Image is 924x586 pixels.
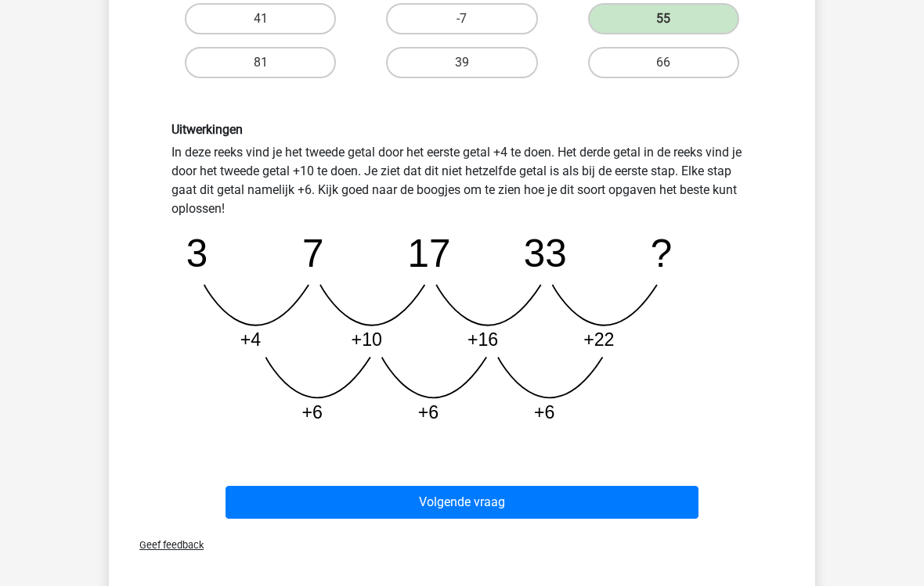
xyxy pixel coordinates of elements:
[171,123,753,138] h6: Uitwerkingen
[186,232,208,275] tspan: 3
[160,123,764,437] div: In deze reeks vind je het tweede getal door het eerste getal +4 te doen. Het derde getal in de re...
[408,232,451,275] tspan: 17
[535,403,555,423] tspan: +6
[226,487,699,519] button: Volgende vraag
[127,540,204,552] span: Geef feedback
[524,232,567,275] tspan: 33
[584,330,615,351] tspan: +22
[185,48,336,79] label: 81
[386,4,537,35] label: -7
[302,403,323,423] tspan: +6
[588,48,739,79] label: 66
[467,330,498,351] tspan: +16
[185,4,336,35] label: 41
[386,48,537,79] label: 39
[651,232,673,275] tspan: ?
[418,403,439,423] tspan: +6
[240,330,262,351] tspan: +4
[588,4,739,35] label: 55
[352,330,382,351] tspan: +10
[302,232,324,275] tspan: 7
